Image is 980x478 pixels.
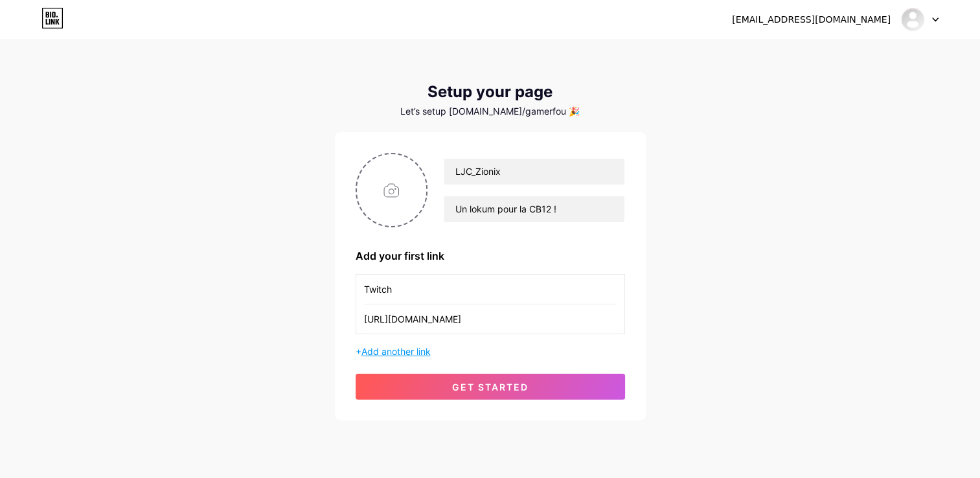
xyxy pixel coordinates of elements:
div: + [356,345,625,358]
span: Add another link [361,346,431,357]
img: Gamer_fou _officiel [900,7,925,32]
div: Let’s setup [DOMAIN_NAME]/gamerfou 🎉 [335,106,646,117]
span: get started [452,381,529,393]
div: Add your first link [356,248,625,264]
input: URL (https://instagram.com/yourname) [364,304,617,334]
button: get started [356,374,625,400]
div: Setup your page [335,83,646,101]
input: Your name [444,159,624,185]
input: Link name (My Instagram) [364,275,617,304]
input: bio [444,196,624,222]
div: [EMAIL_ADDRESS][DOMAIN_NAME] [732,13,891,27]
